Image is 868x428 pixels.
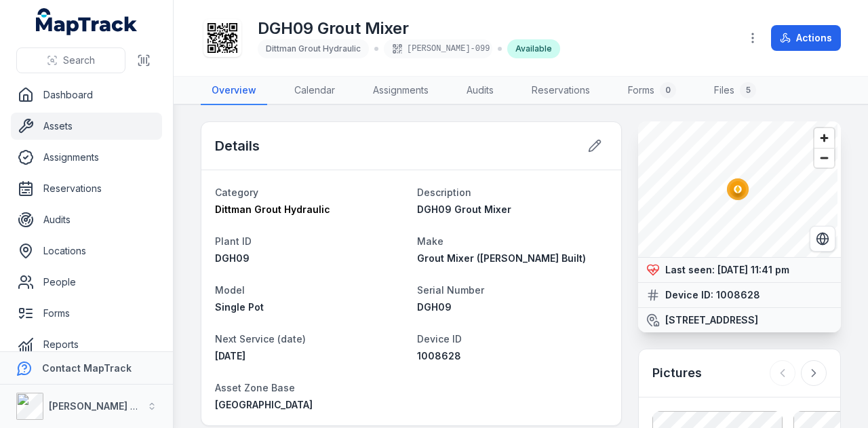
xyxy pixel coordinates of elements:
[417,203,511,215] span: DGH09 Grout Mixer
[215,235,252,247] span: Plant ID
[215,350,245,362] span: [DATE]
[11,206,162,233] a: Audits
[283,77,346,105] a: Calendar
[11,237,162,265] a: Locations
[49,400,160,412] strong: [PERSON_NAME] Group
[417,350,461,362] span: 1008628
[215,382,295,393] span: Asset Zone Base
[215,301,264,313] span: Single Pot
[717,264,789,275] span: [DATE] 11:41 pm
[740,82,756,98] div: 5
[665,288,713,302] strong: Device ID:
[11,175,162,202] a: Reservations
[201,77,267,105] a: Overview
[215,136,260,155] h2: Details
[417,333,462,345] span: Device ID
[417,284,484,296] span: Serial Number
[417,301,452,313] span: DGH09
[417,235,443,247] span: Make
[665,313,758,327] strong: [STREET_ADDRESS]
[16,47,125,73] button: Search
[215,284,245,296] span: Model
[810,226,835,252] button: Switch to Satellite View
[215,350,245,362] time: 09/07/2025, 12:00:00 am
[456,77,505,105] a: Audits
[521,77,601,105] a: Reservations
[814,148,834,168] button: Zoom out
[11,269,162,296] a: People
[42,362,132,374] strong: Contact MapTrack
[215,203,330,215] span: Dittman Grout Hydraulic
[258,18,560,39] h1: DGH09 Grout Mixer
[703,77,767,105] a: Files5
[266,43,361,54] span: Dittman Grout Hydraulic
[507,39,560,58] div: Available
[215,252,250,264] span: DGH09
[11,144,162,171] a: Assignments
[652,364,702,383] h3: Pictures
[771,25,841,51] button: Actions
[36,8,138,35] a: MapTrack
[215,187,258,198] span: Category
[717,264,789,275] time: 07/09/2025, 11:41:00 pm
[417,187,471,198] span: Description
[215,333,306,345] span: Next Service (date)
[215,399,313,410] span: [GEOGRAPHIC_DATA]
[814,128,834,148] button: Zoom in
[11,331,162,358] a: Reports
[660,82,676,98] div: 0
[716,288,760,302] strong: 1008628
[362,77,439,105] a: Assignments
[11,113,162,140] a: Assets
[11,300,162,327] a: Forms
[417,252,586,264] span: Grout Mixer ([PERSON_NAME] Built)
[617,77,687,105] a: Forms0
[63,54,95,67] span: Search
[11,81,162,109] a: Dashboard
[665,263,715,277] strong: Last seen:
[384,39,492,58] div: [PERSON_NAME]-099
[638,121,837,257] canvas: Map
